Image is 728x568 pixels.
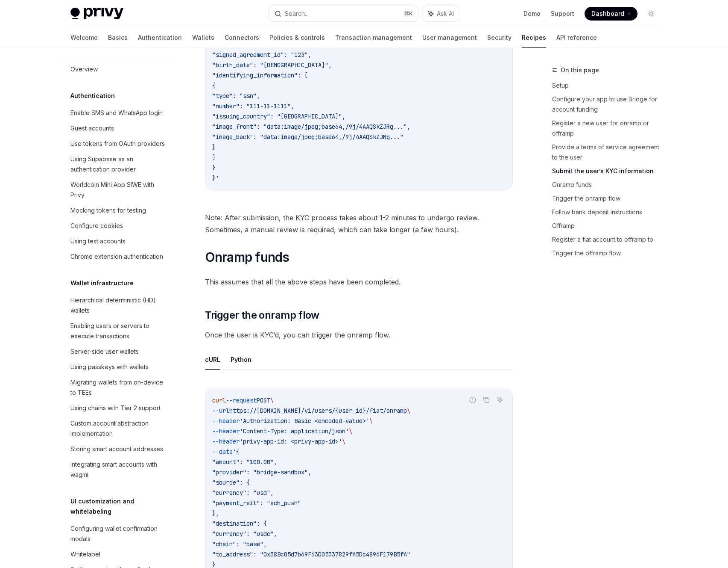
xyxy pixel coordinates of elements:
div: Whitelabel [70,549,100,559]
a: Custom account abstraction implementation [64,416,173,441]
a: Submit the user’s KYC information [552,164,665,178]
a: Basics [108,27,128,48]
a: Storing smart account addresses [64,441,173,457]
a: Using Supabase as an authentication provider [64,151,173,177]
button: Ask AI [422,6,460,21]
a: Register a fiat account to offramp to [552,233,665,246]
a: Transaction management [335,27,412,48]
span: Note: After submission, the KYC process takes about 1-2 minutes to undergo review. Sometimes, a m... [205,212,513,236]
a: Using test accounts [64,234,173,249]
button: Search...⌘K [269,6,418,21]
span: \ [407,407,410,414]
h5: Authentication [70,91,115,101]
h5: UI customization and whitelabeling [70,496,173,517]
span: "destination": { [212,520,267,527]
span: --header [212,427,240,435]
a: Enabling users or servers to execute transactions [64,318,173,344]
a: Configure your app to use Bridge for account funding [552,92,665,116]
span: Ask AI [437,9,454,18]
span: "issuing_country": "[GEOGRAPHIC_DATA]", [212,112,345,120]
a: Configure cookies [64,218,173,234]
a: Worldcoin Mini App SIWE with Privy [64,177,173,203]
span: \ [342,438,345,445]
span: \ [349,427,352,435]
span: --header [212,438,240,445]
span: "to_address": "0x38Bc05d7b69F63D05337829fA5Dc4896F179B5fA" [212,550,410,558]
span: "number": "111-11-1111", [212,102,294,110]
span: ] [212,154,216,161]
a: Enable SMS and WhatsApp login [64,105,173,121]
span: Onramp funds [205,249,289,265]
a: Security [487,27,512,48]
button: Python [231,349,251,370]
span: ⌘ K [404,10,413,17]
button: Toggle dark mode [644,7,658,21]
span: 'privy-app-id: <privy-app-id>' [240,438,342,445]
a: Wallets [192,27,214,48]
span: Trigger the onramp flow [205,308,319,322]
a: Onramp funds [552,178,665,192]
div: Integrating smart accounts with wagmi [70,459,168,480]
button: Ask AI [494,394,506,405]
div: Worldcoin Mini App SIWE with Privy [70,180,168,200]
div: Migrating wallets from on-device to TEEs [70,377,168,398]
span: curl [212,396,226,404]
div: Enabling users or servers to execute transactions [70,321,168,341]
a: Trigger the onramp flow [552,192,665,205]
span: "currency": "usd", [212,489,274,497]
span: } [212,164,216,172]
a: Server-side user wallets [64,344,173,359]
a: Demo [523,9,541,18]
span: --data [212,448,233,456]
a: Follow bank deposit instructions [552,205,665,219]
div: Configure cookies [70,221,123,231]
a: Integrating smart accounts with wagmi [64,457,173,482]
span: POST [257,396,270,404]
span: '{ [233,448,240,456]
a: Trigger the offramp flow [552,246,665,260]
span: Once the user is KYC’d, you can trigger the onramp flow. [205,329,513,341]
a: Chrome extension authentication [64,249,173,264]
span: --url [212,407,229,414]
span: "identifying_information": [ [212,71,308,79]
div: Storing smart account addresses [70,444,163,454]
a: Recipes [522,27,546,48]
span: --header [212,417,240,425]
span: \ [369,417,373,425]
span: --request [226,396,257,404]
a: Using passkeys with wallets [64,359,173,375]
span: { [212,82,216,89]
div: Configuring wallet confirmation modals [70,524,168,544]
span: This assumes that all the above steps have been completed. [205,276,513,288]
a: Mocking tokens for testing [64,203,173,218]
a: Setup [552,79,665,92]
span: "currency": "usdc", [212,530,277,538]
span: } [212,143,216,151]
a: Use tokens from OAuth providers [64,136,173,151]
span: Dashboard [591,9,624,18]
button: Copy the contents from the code block [481,394,492,405]
a: User management [422,27,477,48]
div: Guest accounts [70,123,114,133]
span: 'Content-Type: application/json' [240,427,349,435]
div: Using test accounts [70,236,126,246]
span: "birth_date": "[DEMOGRAPHIC_DATA]", [212,61,332,69]
span: "image_front": "data:image/jpeg;base64,/9j/4AAQSkZJRg...", [212,123,410,130]
a: Provide a terms of service agreement to the user [552,140,665,164]
span: }, [212,41,219,48]
a: Authentication [138,27,182,48]
h5: Wallet infrastructure [70,278,134,288]
a: Dashboard [585,7,637,21]
a: Overview [64,62,173,77]
a: Guest accounts [64,121,173,136]
span: "chain": "base", [212,540,267,548]
span: On this page [561,65,599,75]
span: }, [212,509,219,517]
span: 'Authorization: Basic <encoded-value>' [240,417,369,425]
img: light logo [70,8,123,20]
span: "provider": "bridge-sandbox", [212,468,311,476]
div: Enable SMS and WhatsApp login [70,108,163,118]
div: Mocking tokens for testing [70,205,146,216]
span: "signed_agreement_id": "123", [212,51,311,59]
div: Hierarchical deterministic (HD) wallets [70,295,168,316]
